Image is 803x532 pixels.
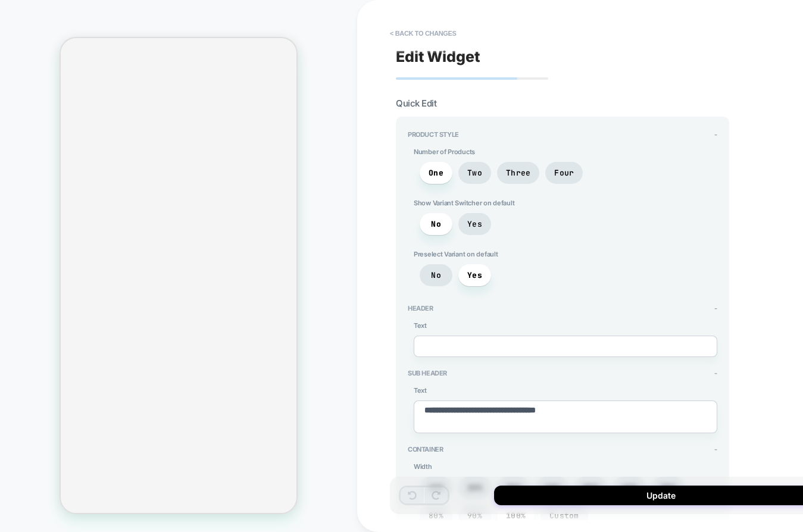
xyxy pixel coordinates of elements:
[431,219,441,229] span: No
[384,24,463,43] button: < Back to changes
[714,130,717,139] span: -
[414,321,717,330] span: Text
[467,219,482,229] span: Yes
[714,445,717,453] span: -
[408,304,433,312] span: Header
[414,386,717,395] span: Text
[408,130,459,139] span: Product Style
[714,369,717,377] span: -
[396,48,480,65] span: Edit Widget
[396,98,436,109] span: Quick Edit
[431,270,441,280] span: No
[506,168,530,178] span: Three
[429,168,443,178] span: One
[414,462,717,471] span: Width
[414,148,717,156] span: Number of Products
[467,270,482,280] span: Yes
[414,199,717,207] span: Show Variant Switcher on default
[554,168,574,178] span: Four
[714,304,717,312] span: -
[467,168,482,178] span: Two
[408,445,443,453] span: Container
[414,250,717,258] span: Preselect Variant on default
[408,369,447,377] span: Sub Header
